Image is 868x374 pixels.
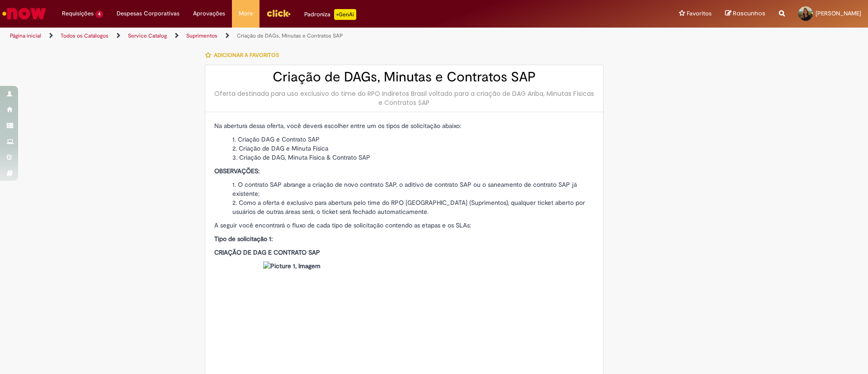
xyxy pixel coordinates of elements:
a: Criação de DAGs, Minutas e Contratos SAP [237,32,343,39]
li: Criação de DAG, Minuta Física & Contrato SAP [232,153,594,162]
h2: Criação de DAGs, Minutas e Contratos SAP [214,70,594,85]
img: ServiceNow [1,5,47,23]
span: Requisições [62,9,94,18]
a: Suprimentos [186,32,217,39]
li: Criação de DAG e Minuta Física [232,144,594,153]
span: Despesas Corporativas [117,9,179,18]
ul: Trilhas de página [7,28,572,44]
span: Favoritos [687,9,712,18]
button: Adicionar a Favoritos [205,46,284,65]
span: [PERSON_NAME] [816,9,861,17]
a: Service Catalog [128,32,167,39]
a: Todos os Catálogos [61,32,108,39]
p: A seguir você encontrará o fluxo de cada tipo de solicitação contendo as etapas e os SLAs: [214,221,594,230]
strong: OBSERVAÇÕES: [214,167,259,175]
p: +GenAi [334,9,356,20]
p: Na abertura dessa oferta, você deverá escolher entre um os tipos de solicitação abaixo: [214,121,594,130]
span: 4 [95,10,103,18]
div: Padroniza [304,9,356,20]
li: Como a oferta é exclusivo para abertura pelo time do RPO [GEOGRAPHIC_DATA] (Suprimentos), qualque... [232,198,594,216]
strong: Tipo de solicitação 1: [214,235,273,243]
a: Rascunhos [725,9,765,18]
span: More [239,9,253,18]
a: Página inicial [10,32,41,39]
li: O contrato SAP abrange a criação de novo contrato SAP, o aditivo de contrato SAP ou o saneamento ... [232,180,594,198]
div: Oferta destinada para uso exclusivo do time do RPO Indiretos Brasil voltado para a criação de DAG... [214,89,594,107]
li: Criação DAG e Contrato SAP [232,135,594,144]
span: Adicionar a Favoritos [214,52,279,59]
span: Rascunhos [733,9,765,18]
img: click_logo_yellow_360x200.png [266,6,291,20]
span: Aprovações [193,9,225,18]
strong: CRIAÇÃO DE DAG E CONTRATO SAP [214,248,320,256]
